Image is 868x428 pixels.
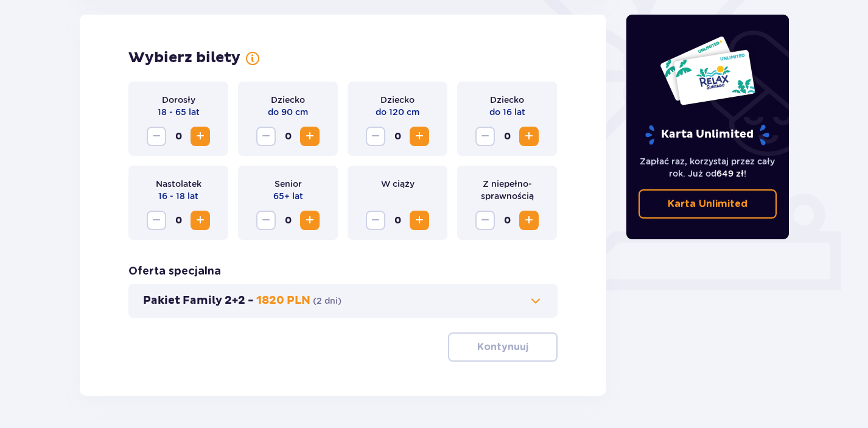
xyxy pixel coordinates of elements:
[275,178,302,190] p: Senior
[128,264,221,279] h3: Oferta specjalna
[256,127,276,146] button: Zmniejsz
[490,94,524,106] p: Dziecko
[388,211,407,230] span: 0
[147,211,166,230] button: Zmniejsz
[376,106,419,118] p: do 120 cm
[278,211,298,230] span: 0
[448,332,558,362] button: Kontynuuj
[519,211,539,230] button: Zwiększ
[278,127,298,146] span: 0
[475,127,495,146] button: Zmniejsz
[300,211,320,230] button: Zwiększ
[268,106,308,118] p: do 90 cm
[497,211,517,230] span: 0
[313,295,341,307] p: ( 2 dni )
[169,127,188,146] span: 0
[639,189,777,219] a: Karta Unlimited
[300,127,320,146] button: Zwiększ
[381,178,415,190] p: W ciąży
[273,190,303,202] p: 65+ lat
[366,211,385,230] button: Zmniejsz
[162,94,195,106] p: Dorosły
[519,127,539,146] button: Zwiększ
[477,340,528,354] p: Kontynuuj
[256,211,276,230] button: Zmniejsz
[256,293,310,308] p: 1820 PLN
[366,127,385,146] button: Zmniejsz
[644,124,771,146] p: Karta Unlimited
[143,293,543,308] button: Pakiet Family 2+2 -1820 PLN(2 dni)
[128,49,240,67] h2: Wybierz bilety
[475,211,495,230] button: Zmniejsz
[497,127,517,146] span: 0
[489,106,525,118] p: do 16 lat
[668,197,747,211] p: Karta Unlimited
[410,211,429,230] button: Zwiększ
[143,293,254,308] p: Pakiet Family 2+2 -
[191,127,210,146] button: Zwiększ
[467,178,547,202] p: Z niepełno­sprawnością
[169,211,188,230] span: 0
[158,190,198,202] p: 16 - 18 lat
[659,35,756,106] img: Dwie karty całoroczne do Suntago z napisem 'UNLIMITED RELAX', na białym tle z tropikalnymi liśćmi...
[380,94,415,106] p: Dziecko
[388,127,407,146] span: 0
[410,127,429,146] button: Zwiększ
[716,169,744,178] span: 649 zł
[156,178,201,190] p: Nastolatek
[271,94,305,106] p: Dziecko
[147,127,166,146] button: Zmniejsz
[191,211,210,230] button: Zwiększ
[639,155,777,180] p: Zapłać raz, korzystaj przez cały rok. Już od !
[158,106,200,118] p: 18 - 65 lat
